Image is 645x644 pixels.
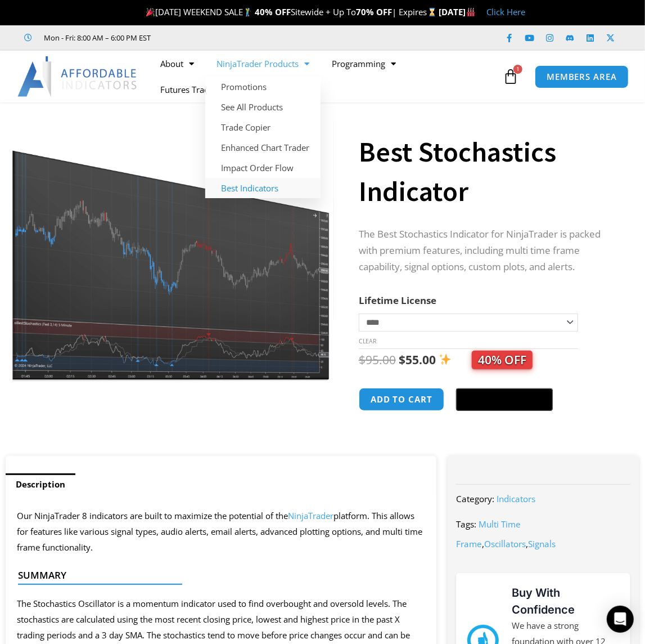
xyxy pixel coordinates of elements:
[205,77,321,97] a: Promotions
[359,227,601,273] span: The Best Stochastics Indicator for NinjaTrader is packed with premium features, including multi t...
[255,6,291,17] strong: 40% OFF
[357,6,393,17] strong: 70% OFF
[205,97,321,117] a: See All Products
[399,352,436,368] bdi: 55.00
[486,60,535,93] a: 1
[456,493,494,504] span: Category:
[607,606,634,633] div: Open Intercom Messenger
[497,493,535,504] a: Indicators
[456,518,556,549] span: , ,
[513,65,522,74] span: 1
[149,51,500,102] nav: Menu
[472,351,533,369] span: 40% OFF
[18,570,415,581] h4: Summary
[149,77,243,102] a: Futures Trading
[359,132,617,211] h1: Best Stochastics Indicator
[439,6,476,17] strong: [DATE]
[17,56,138,97] img: LogoAI | Affordable Indicators – NinjaTrader
[205,158,321,178] a: Impact Order Flow
[359,352,396,368] bdi: 95.00
[205,117,321,137] a: Trade Copier
[456,518,521,549] a: Multi Time Frame
[243,8,252,16] img: 🏌️‍♂️
[439,354,451,365] img: ✨
[17,510,422,553] span: Our NinjaTrader 8 indicators are built to maximize the potential of the platform. This allows for...
[456,388,553,411] button: Buy with GPay
[149,51,205,77] a: About
[205,137,321,158] a: Enhanced Chart Trader
[359,388,444,411] button: Add to cart
[467,8,475,16] img: 🏭
[146,8,155,16] img: 🎉
[205,77,321,198] ul: NinjaTrader Products
[288,510,333,521] a: NinjaTrader
[487,6,526,17] a: Click Here
[484,538,526,549] a: Oscillators
[205,51,321,77] a: NinjaTrader Products
[359,426,617,436] iframe: PayPal Message 1
[535,65,629,88] a: MEMBERS AREA
[512,584,620,618] h3: Buy With Confidence
[359,294,436,307] label: Lifetime License
[205,178,321,198] a: Best Indicators
[456,518,476,530] span: Tags:
[6,473,75,495] a: Description
[321,51,407,77] a: Programming
[428,8,436,16] img: ⌛
[359,337,376,345] a: Clear options
[167,32,336,43] iframe: Customer reviews powered by Trustpilot
[399,352,405,368] span: $
[547,73,617,81] span: MEMBERS AREA
[143,6,439,17] span: [DATE] WEEKEND SALE Sitewide + Up To | Expires
[42,31,151,44] span: Mon - Fri: 8:00 AM – 6:00 PM EST
[359,352,366,368] span: $
[528,538,556,549] a: Signals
